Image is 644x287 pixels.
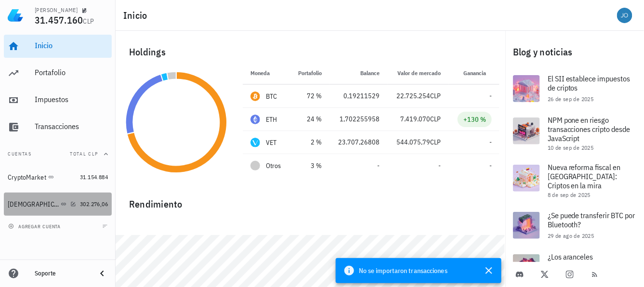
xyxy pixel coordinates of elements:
[463,115,486,124] div: +130 %
[505,157,644,204] a: Nueva reforma fiscal en [GEOGRAPHIC_DATA]: Criptos en la mira 8 de sep de 2025
[489,91,492,100] span: -
[548,210,635,229] span: ¿Se puede transferir BTC por Bluetooth?
[80,200,108,208] span: 302.276,06
[388,62,449,85] th: Valor de mercado
[397,91,431,100] span: 22.725.254
[35,41,108,50] div: Inicio
[431,91,441,100] span: CLP
[70,151,98,157] span: Total CLP
[548,144,594,151] span: 10 de sep de 2025
[401,115,431,123] span: 7.419.070
[4,116,112,139] a: Transacciones
[617,8,632,23] div: avatar
[83,17,94,26] span: CLP
[329,62,388,85] th: Balance
[463,69,492,77] span: Ganancia
[10,223,61,230] span: agregar cuenta
[8,8,23,23] img: LedgiFi
[297,91,322,101] div: 72 %
[548,74,631,92] span: El SII establece impuestos de criptos
[35,13,83,26] span: 31.457.160
[548,115,631,143] span: NPM pone en riesgo transacciones cripto desde JavaScript
[505,67,644,110] a: El SII establece impuestos de criptos 26 de sep de 2025
[505,204,644,247] a: ¿Se puede transferir BTC por Bluetooth? 29 de ago de 2025
[266,91,277,101] div: BTC
[243,62,289,85] th: Moneda
[548,232,594,239] span: 29 de ago de 2025
[4,89,112,112] a: Impuestos
[297,137,322,147] div: 2 %
[80,173,108,181] span: 31.154.884
[289,62,329,85] th: Portafolio
[8,173,46,182] div: CryptoMarket
[35,270,89,277] div: Soporte
[439,161,441,170] span: -
[250,115,260,124] div: ETH-icon
[4,166,112,189] a: CryptoMarket 31.154.884
[4,62,112,85] a: Portafolio
[35,68,108,77] div: Portafolio
[548,95,594,103] span: 26 de sep de 2025
[250,138,260,147] div: VET-icon
[548,191,591,198] span: 8 de sep de 2025
[378,161,380,170] span: -
[4,143,112,166] button: CuentasTotal CLP
[489,138,492,146] span: -
[337,137,380,147] div: 23.707,26808
[35,122,108,131] div: Transacciones
[35,95,108,104] div: Impuestos
[266,161,281,171] span: Otros
[489,161,492,170] span: -
[359,265,447,276] span: No se importaron transacciones
[4,193,112,216] a: [DEMOGRAPHIC_DATA] 302.276,06
[4,35,112,58] a: Inicio
[337,114,380,124] div: 1,702255958
[297,161,322,171] div: 3 %
[250,91,260,101] div: BTC-icon
[123,8,151,23] h1: Inicio
[397,138,431,146] span: 544.075,79
[266,138,277,147] div: VET
[35,6,78,14] div: [PERSON_NAME]
[505,110,644,157] a: NPM pone en riesgo transacciones cripto desde JavaScript 10 de sep de 2025
[337,91,380,101] div: 0,19211529
[297,114,322,124] div: 24 %
[121,37,499,67] div: Holdings
[266,115,277,124] div: ETH
[431,115,441,123] span: CLP
[505,37,644,67] div: Blog y noticias
[8,200,59,209] div: [DEMOGRAPHIC_DATA]
[121,189,499,212] div: Rendimiento
[431,138,441,146] span: CLP
[6,222,65,231] button: agregar cuenta
[548,162,621,190] span: Nueva reforma fiscal en [GEOGRAPHIC_DATA]: Criptos en la mira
